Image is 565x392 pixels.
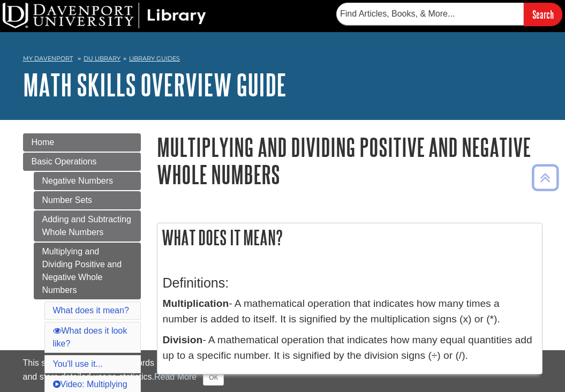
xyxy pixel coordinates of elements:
a: Negative Numbers [34,172,141,190]
p: - A mathematical operation that indicates how many times a number is added to itself. It is signi... [163,296,537,327]
input: Search [524,3,562,26]
p: - A mathematical operation that indicates how many equal quantities add up to a specific number. ... [163,333,537,364]
a: DU Library [84,55,120,62]
a: Math Skills Overview Guide [23,68,287,101]
a: You'll use it... [53,359,103,368]
nav: breadcrumb [23,51,543,69]
img: DU Library [3,3,206,28]
a: Adding and Subtracting Whole Numbers [34,210,141,242]
a: Number Sets [34,191,141,209]
a: Library Guides [129,55,180,62]
a: Basic Operations [23,153,141,171]
strong: Multiplication [163,298,229,309]
h1: Multiplying and Dividing Positive and Negative Whole Numbers [157,133,543,188]
h2: What does it mean? [157,223,542,252]
input: Find Articles, Books, & More... [336,3,524,25]
a: Back to Top [528,170,562,185]
a: What does it mean? [53,306,129,315]
span: Home [32,138,55,147]
a: My Davenport [23,54,73,63]
a: Home [23,133,141,152]
h3: Definitions: [163,275,537,291]
strong: Division [163,334,203,345]
form: Searches DU Library's articles, books, and more [336,3,562,26]
a: What does it look like? [53,326,127,348]
span: Basic Operations [32,157,97,166]
a: Multiplying and Dividing Positive and Negative Whole Numbers [34,243,141,299]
